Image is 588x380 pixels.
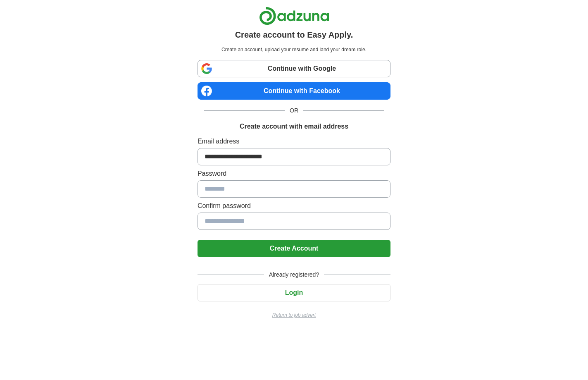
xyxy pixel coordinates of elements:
[259,7,329,25] img: Adzuna logo
[198,201,390,211] label: Confirm password
[264,270,324,279] span: Already registered?
[240,122,348,131] h1: Create account with email address
[198,169,390,179] label: Password
[198,136,390,146] label: Email address
[198,284,390,301] button: Login
[198,82,390,100] a: Continue with Facebook
[198,60,390,77] a: Continue with Google
[198,240,390,257] button: Create Account
[199,46,389,53] p: Create an account, upload your resume and land your dream role.
[235,29,353,41] h1: Create account to Easy Apply.
[198,289,390,296] a: Login
[198,311,390,319] a: Return to job advert
[285,106,303,115] span: OR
